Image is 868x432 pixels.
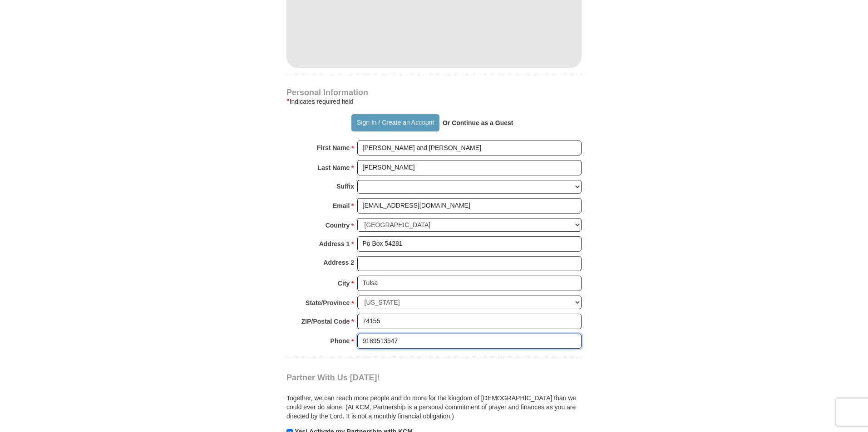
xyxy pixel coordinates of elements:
strong: City [338,277,350,290]
div: Indicates required field [286,96,582,107]
strong: Suffix [336,180,354,193]
strong: ZIP/Postal Code [301,315,350,328]
strong: State/Province [306,296,350,309]
strong: Address 1 [319,238,350,250]
p: Together, we can reach more people and do more for the kingdom of [DEMOGRAPHIC_DATA] than we coul... [286,393,582,421]
strong: First Name [317,141,350,154]
strong: Address 2 [323,256,354,269]
h4: Personal Information [286,89,582,96]
strong: Email [333,199,350,212]
strong: Country [325,219,350,232]
button: Sign In / Create an Account [351,114,439,131]
strong: Phone [330,335,350,347]
strong: Or Continue as a Guest [443,119,513,126]
span: Partner With Us [DATE]! [286,373,380,382]
strong: Last Name [318,161,350,174]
